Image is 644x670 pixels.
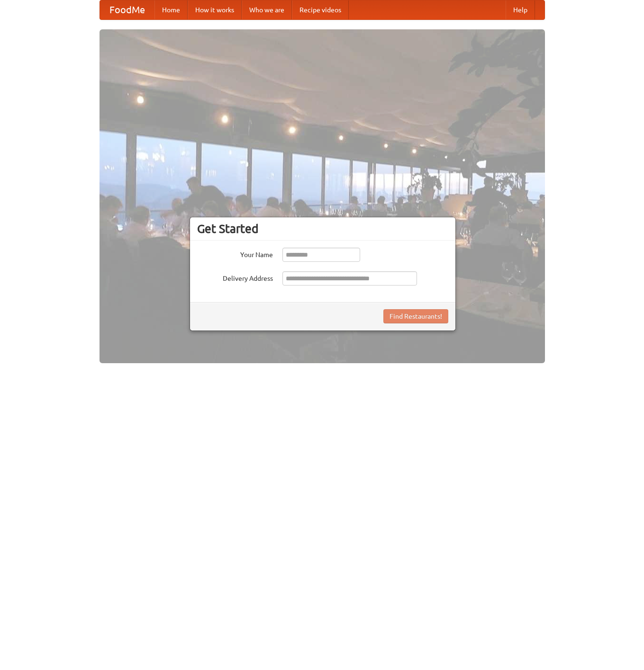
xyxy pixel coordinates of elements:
[197,271,273,283] label: Delivery Address
[383,309,448,323] button: Find Restaurants!
[292,0,349,19] a: Recipe videos
[100,0,154,19] a: FoodMe
[197,248,273,259] label: Your Name
[506,0,535,19] a: Help
[242,0,292,19] a: Who we are
[154,0,188,19] a: Home
[197,222,448,236] h3: Get Started
[188,0,242,19] a: How it works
